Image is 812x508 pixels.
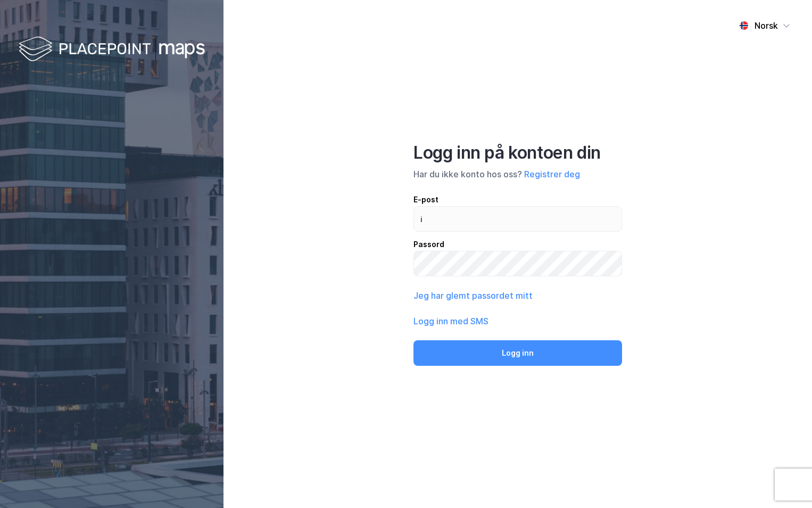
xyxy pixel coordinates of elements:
[413,315,488,327] button: Logg inn med SMS
[759,457,812,508] iframe: Chat Widget
[413,289,533,302] button: Jeg har glemt passordet mitt
[413,193,622,206] div: E-post
[413,168,622,181] div: Har du ikke konto hos oss?
[413,340,622,366] button: Logg inn
[413,142,622,163] div: Logg inn på kontoen din
[413,238,622,251] div: Passord
[755,19,778,32] div: Norsk
[524,168,580,181] button: Registrer deg
[19,34,205,65] img: logo-white.f07954bde2210d2a523dddb988cd2aa7.svg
